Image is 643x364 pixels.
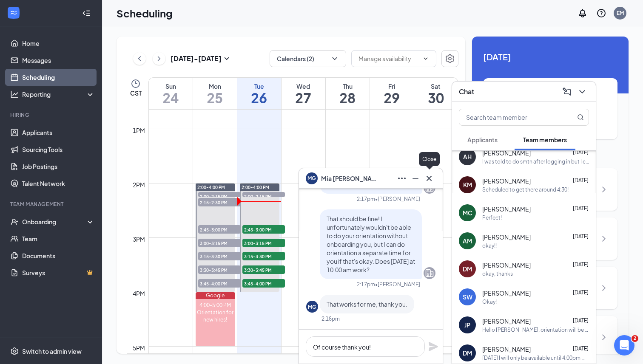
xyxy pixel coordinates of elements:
[573,177,589,183] span: [DATE]
[326,90,370,105] h1: 28
[414,78,458,109] a: August 30, 2025
[463,181,472,189] div: KM
[198,279,241,288] span: 3:45-4:00 PM
[10,347,19,356] svg: Settings
[459,109,560,125] input: Search team member
[306,336,425,357] textarea: Of course thank you!
[242,192,285,200] span: 2:00-2:15 PM
[463,152,472,161] div: AH
[196,309,235,323] div: Orientation for new hires!
[375,281,420,288] span: • [PERSON_NAME]
[482,242,497,249] div: okay!!
[131,234,147,244] div: 3pm
[242,184,269,190] span: 2:00-4:00 PM
[117,6,173,20] h1: Scheduling
[22,347,82,356] div: Switch to admin view
[149,90,193,105] h1: 24
[375,195,420,203] span: • [PERSON_NAME]
[193,90,237,105] h1: 25
[573,317,589,324] span: [DATE]
[573,261,589,268] span: [DATE]
[22,52,95,69] a: Messages
[599,234,609,244] svg: ChevronRight
[428,341,438,352] svg: Plane
[308,303,316,310] div: MG
[483,50,617,63] span: [DATE]
[242,252,285,260] span: 3:15-3:30 PM
[424,173,434,183] svg: Cross
[395,172,409,185] button: Ellipses
[237,78,281,109] a: August 26, 2025
[237,82,281,90] div: Tue
[22,175,95,192] a: Talent Network
[357,281,375,288] div: 2:17pm
[599,184,609,195] svg: ChevronRight
[482,233,531,241] span: [PERSON_NAME]
[22,230,95,247] a: Team
[573,289,589,296] span: [DATE]
[397,173,407,183] svg: Ellipses
[614,335,634,356] iframe: Intercom live chat
[424,268,435,278] svg: Company
[573,149,589,155] span: [DATE]
[130,89,142,97] span: CST
[482,317,531,325] span: [PERSON_NAME]
[482,289,531,297] span: [PERSON_NAME]
[149,82,193,90] div: Sun
[22,141,95,158] a: Sourcing Tools
[131,180,147,189] div: 2pm
[463,237,472,245] div: AM
[196,302,235,309] div: 4:00-5:00 PM
[270,50,346,67] button: Calendars (2)ChevronDown
[327,215,415,274] span: That should be fine! I unfortunately wouldn't be able to do your orientation without onboarding y...
[131,126,147,135] div: 1pm
[467,136,498,144] span: Applicants
[596,8,606,18] svg: QuestionInfo
[578,8,588,18] svg: Notifications
[22,69,95,86] a: Scheduling
[171,54,222,63] h3: [DATE] - [DATE]
[193,78,237,109] a: August 25, 2025
[10,111,93,119] div: Hiring
[463,293,472,301] div: SW
[326,82,370,90] div: Thu
[22,35,95,52] a: Home
[131,79,141,89] svg: Clock
[617,9,624,17] div: EM
[222,54,232,64] svg: SmallChevronDown
[370,78,414,109] a: August 29, 2025
[482,205,531,213] span: [PERSON_NAME]
[560,85,574,99] button: ComposeMessage
[599,283,609,293] svg: ChevronRight
[133,52,146,65] button: ChevronLeft
[326,78,370,109] a: August 28, 2025
[632,335,638,342] span: 2
[599,332,609,342] svg: ChevronRight
[482,149,531,157] span: [PERSON_NAME]
[131,289,147,298] div: 4pm
[414,90,458,105] h1: 30
[198,265,241,274] span: 3:30-3:45 PM
[321,315,340,322] div: 2:18pm
[197,184,225,190] span: 2:00-4:00 PM
[463,349,472,357] div: DM
[131,343,147,353] div: 5pm
[482,298,497,305] div: Okay!
[419,152,440,166] div: Close
[482,177,531,185] span: [PERSON_NAME]
[282,78,325,109] a: August 27, 2025
[22,217,88,226] div: Onboarding
[410,173,421,183] svg: Minimize
[464,321,470,329] div: JP
[135,54,144,64] svg: ChevronLeft
[242,225,285,234] span: 2:45-3:00 PM
[242,265,285,274] span: 3:30-3:45 PM
[155,54,163,64] svg: ChevronRight
[370,90,414,105] h1: 29
[422,172,436,185] button: Cross
[482,214,502,221] div: Perfect!
[482,326,589,333] div: Hello [PERSON_NAME], orientation will be [DATE] at 5:00! I'll see you there!
[409,172,422,185] button: Minimize
[414,82,458,90] div: Sat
